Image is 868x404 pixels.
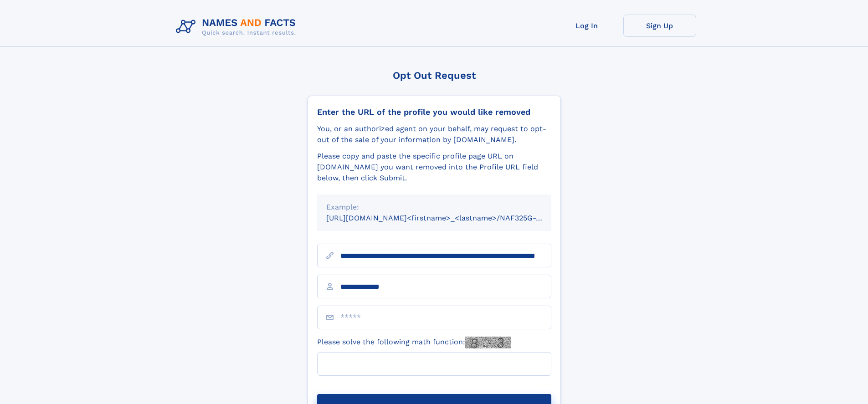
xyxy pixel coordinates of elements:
div: Opt Out Request [308,70,561,81]
a: Log In [550,15,623,37]
div: Please copy and paste the specific profile page URL on [DOMAIN_NAME] you want removed into the Pr... [317,151,551,184]
div: Enter the URL of the profile you would like removed [317,107,551,117]
label: Please solve the following math function: [317,337,511,348]
img: Logo Names and Facts [172,15,303,39]
a: Sign Up [623,15,696,37]
div: You, or an authorized agent on your behalf, may request to opt-out of the sale of your informatio... [317,123,551,145]
small: [URL][DOMAIN_NAME]<firstname>_<lastname>/NAF325G-xxxxxxxx [326,214,569,222]
div: Example: [326,202,542,213]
